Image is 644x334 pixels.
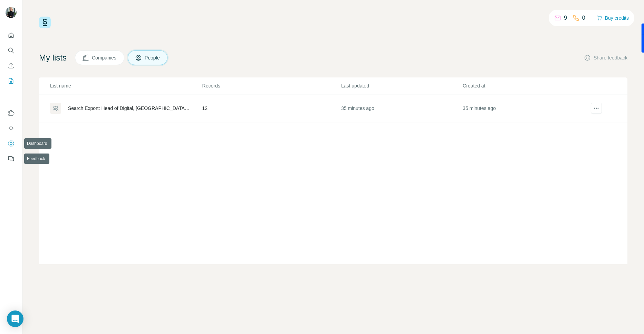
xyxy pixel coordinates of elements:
p: 9 [564,14,567,22]
button: Search [6,44,17,57]
span: People [145,54,161,61]
button: Enrich CSV [6,59,17,72]
p: Records [202,82,340,89]
button: Use Surfe API [6,122,17,134]
button: Feedback [6,152,17,165]
button: Buy credits [597,13,629,23]
button: Dashboard [6,137,17,150]
p: Last updated [341,82,462,89]
td: 12 [202,94,341,122]
button: Share feedback [584,54,627,61]
img: Surfe Logo [39,17,51,28]
td: 35 minutes ago [462,94,584,122]
button: actions [591,103,602,114]
button: My lists [6,75,17,87]
div: Open Intercom Messenger [7,310,23,327]
p: 0 [582,14,585,22]
span: Companies [92,54,117,61]
td: 35 minutes ago [341,94,462,122]
h4: My lists [39,52,67,63]
p: Created at [463,82,584,89]
p: List name [50,82,202,89]
img: Avatar [6,7,17,18]
div: Search Export: Head of Digital, [GEOGRAPHIC_DATA], [GEOGRAPHIC_DATA], Education - [DATE] 13:45 [68,105,191,112]
button: Quick start [6,29,17,41]
button: Use Surfe on LinkedIn [6,107,17,119]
